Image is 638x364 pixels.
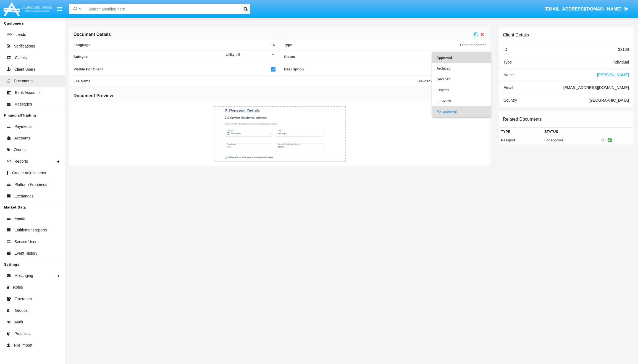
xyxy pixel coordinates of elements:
[437,63,486,74] span: Archived
[437,106,486,117] span: For approval
[437,52,486,63] span: Approved
[437,95,486,106] span: In review
[437,85,486,95] span: Expired
[437,74,486,85] span: Declined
